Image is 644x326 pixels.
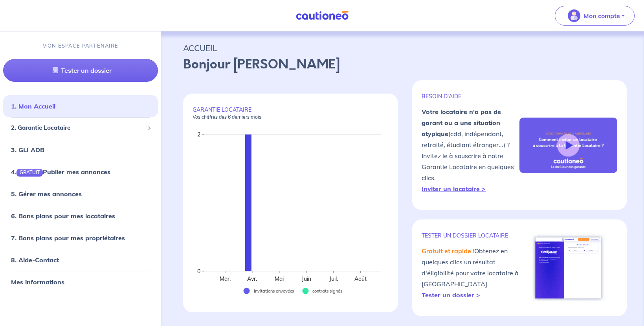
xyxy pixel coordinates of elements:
[422,291,480,299] a: Tester un dossier >
[3,252,158,268] div: 8. Aide-Contact
[519,118,617,173] img: video-gli-new-none.jpg
[301,275,311,282] text: Juin
[422,232,519,239] p: TESTER un dossier locataire
[11,146,44,154] a: 3. GLI ADB
[11,102,55,110] a: 1. Mon Accueil
[11,278,64,286] a: Mes informations
[183,41,622,55] p: ACCUEIL
[183,55,622,74] p: Bonjour [PERSON_NAME]
[247,275,257,282] text: Avr.
[11,168,110,176] a: 4.GRATUITPublier mes annonces
[293,11,352,20] img: Cautioneo
[3,142,158,158] div: 3. GLI ADB
[3,186,158,202] div: 5. Gérer mes annonces
[3,120,158,136] div: 2. Garantie Locataire
[197,268,200,275] text: 0
[11,256,59,264] a: 8. Aide-Contact
[555,6,635,26] button: illu_account_valid_menu.svgMon compte
[568,9,580,22] img: illu_account_valid_menu.svg
[11,212,115,220] a: 6. Bons plans pour mes locataires
[531,233,605,302] img: simulateur.png
[3,164,158,180] div: 4.GRATUITPublier mes annonces
[220,275,231,282] text: Mar.
[583,11,620,20] p: Mon compte
[3,274,158,290] div: Mes informations
[3,208,158,224] div: 6. Bons plans pour mes locataires
[422,93,519,100] p: BESOIN D'AIDE
[354,275,367,282] text: Août
[11,190,82,198] a: 5. Gérer mes annonces
[193,106,389,120] p: GARANTIE LOCATAIRE
[422,247,474,255] em: Gratuit et rapide !
[275,275,284,282] text: Mai
[197,131,200,138] text: 2
[11,234,125,242] a: 7. Bons plans pour mes propriétaires
[422,185,486,193] a: Inviter un locataire >
[42,42,118,50] p: MON ESPACE PARTENAIRE
[422,106,519,194] p: (cdd, indépendant, retraité, étudiant étranger...) ? Invitez le à souscrire à notre Garantie Loca...
[3,98,158,114] div: 1. Mon Accueil
[422,108,501,138] strong: Votre locataire n'a pas de garant ou a une situation atypique
[3,59,158,82] a: Tester un dossier
[422,245,519,300] p: Obtenez en quelques clics un résultat d'éligibilité pour votre locataire à [GEOGRAPHIC_DATA].
[3,230,158,246] div: 7. Bons plans pour mes propriétaires
[329,275,338,282] text: Juil.
[193,114,261,120] em: Vos chiffres des 6 derniers mois
[11,123,144,133] span: 2. Garantie Locataire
